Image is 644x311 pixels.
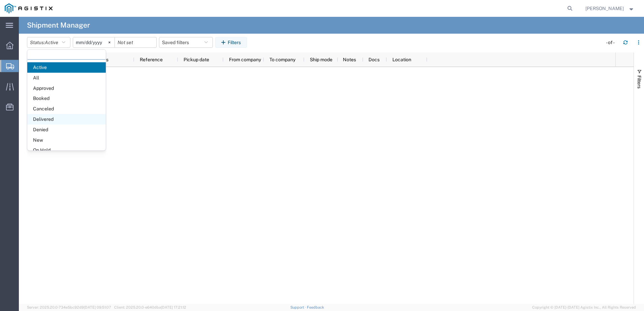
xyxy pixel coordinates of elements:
[27,135,106,145] span: New
[27,37,70,48] button: Status:Active
[161,305,186,309] span: [DATE] 17:21:12
[27,145,106,155] span: On Hold
[215,37,247,48] button: Filters
[27,125,106,135] span: Denied
[27,17,90,34] h4: Shipment Manager
[5,3,53,13] img: logo
[73,37,115,47] input: Not set
[368,57,380,62] span: Docs
[27,73,106,83] span: All
[585,4,635,12] button: [PERSON_NAME]
[115,37,156,47] input: Not set
[140,57,163,62] span: Reference
[269,57,295,62] span: To company
[532,305,636,310] span: Copyright © [DATE]-[DATE] Agistix Inc., All Rights Reserved
[27,93,106,104] span: Booked
[27,83,106,94] span: Approved
[184,57,209,62] span: Pickup date
[307,305,324,309] a: Feedback
[45,40,58,45] span: Active
[290,305,307,309] a: Support
[27,62,106,73] span: Active
[392,57,411,62] span: Location
[27,104,106,114] span: Canceled
[84,305,111,309] span: [DATE] 09:51:07
[585,5,624,12] span: Julie Daisher
[27,114,106,125] span: Delivered
[229,57,261,62] span: From company
[27,305,111,309] span: Server: 2025.20.0-734e5bc92d9
[310,57,332,62] span: Ship mode
[637,75,642,89] span: Filters
[114,305,186,309] span: Client: 2025.20.0-e640dba
[606,39,618,46] div: - of -
[343,57,356,62] span: Notes
[159,37,213,48] button: Saved filters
